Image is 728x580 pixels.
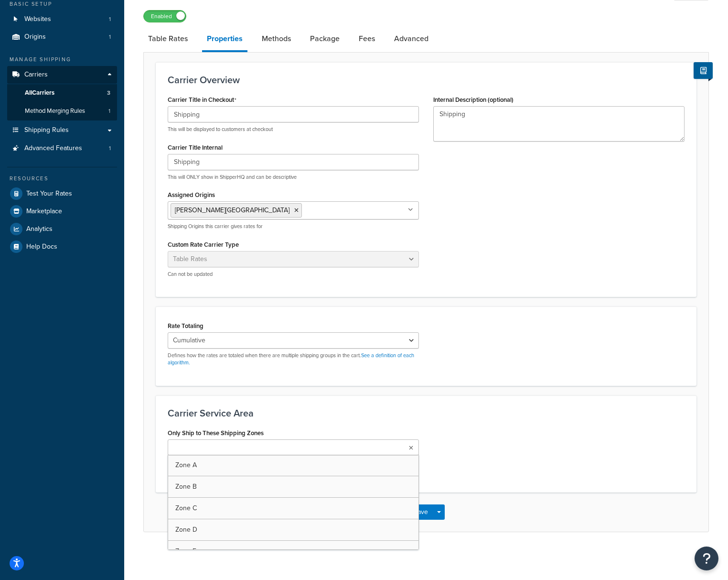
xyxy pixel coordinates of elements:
label: Enabled [144,11,186,22]
p: This will be displayed to customers at checkout [168,126,419,133]
span: Zone E [175,546,196,556]
span: Shipping Rules [24,126,69,134]
p: Shipping Origins this carrier gives rates for [168,223,419,230]
a: AllCarriers3 [7,84,117,102]
a: Zone C [168,498,418,519]
p: Can not be updated [168,271,419,278]
h3: Carrier Overview [168,75,685,85]
a: Methods [257,27,296,50]
a: Test Your Rates [7,185,117,202]
a: Carriers [7,66,117,84]
a: Zone B [168,476,418,497]
label: Rate Totaling [168,322,203,329]
li: Origins [7,28,117,46]
span: Zone B [175,482,197,492]
span: Marketplace [26,208,62,216]
span: Advanced Features [24,144,82,153]
a: Zone A [168,455,418,476]
a: Zone E [168,541,418,562]
label: Assigned Origins [168,191,215,198]
button: Open Resource Center [695,547,718,570]
h3: Carrier Service Area [168,408,685,418]
li: Websites [7,11,117,28]
a: Shipping Rules [7,121,117,139]
li: Advanced Features [7,140,117,157]
span: Zone C [175,503,197,513]
span: All Carriers [25,89,54,97]
span: Analytics [26,225,53,233]
a: Properties [202,27,247,52]
span: 1 [108,107,110,115]
span: Help Docs [26,243,57,251]
p: This will ONLY show in ShipperHQ and can be descriptive [168,174,419,181]
a: Help Docs [7,238,117,255]
a: See a definition of each algorithm. [168,351,414,366]
a: Origins1 [7,28,117,46]
a: Package [305,27,344,50]
button: Show Help Docs [694,62,713,79]
label: Carrier Title in Checkout [168,96,236,104]
a: Zone D [168,519,418,540]
span: 3 [107,89,110,97]
a: Marketplace [7,203,117,220]
span: 1 [109,33,111,41]
span: 1 [109,144,111,153]
a: Method Merging Rules1 [7,102,117,120]
span: Carriers [24,71,48,79]
li: Carriers [7,66,117,120]
label: Internal Description (optional) [433,96,514,103]
div: Manage Shipping [7,55,117,64]
span: Websites [24,15,51,23]
span: Zone D [175,525,197,535]
a: Fees [354,27,380,50]
span: 1 [109,15,111,23]
button: Save [408,504,434,520]
div: Resources [7,175,117,183]
a: Table Rates [143,27,193,50]
a: Websites1 [7,11,117,28]
textarea: Shipping [433,106,685,142]
label: Only Ship to These Shipping Zones [168,429,264,437]
span: Test Your Rates [26,190,72,198]
label: Custom Rate Carrier Type [168,241,239,248]
p: Defines how the rates are totaled when there are multiple shipping groups in the cart. [168,352,419,367]
label: Carrier Title Internal [168,144,223,151]
span: Method Merging Rules [25,107,85,115]
span: Origins [24,33,46,41]
li: Method Merging Rules [7,102,117,120]
span: [PERSON_NAME][GEOGRAPHIC_DATA] [175,205,289,215]
span: Zone A [175,460,197,470]
a: Advanced [389,27,433,50]
a: Advanced Features1 [7,140,117,157]
a: Analytics [7,220,117,238]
